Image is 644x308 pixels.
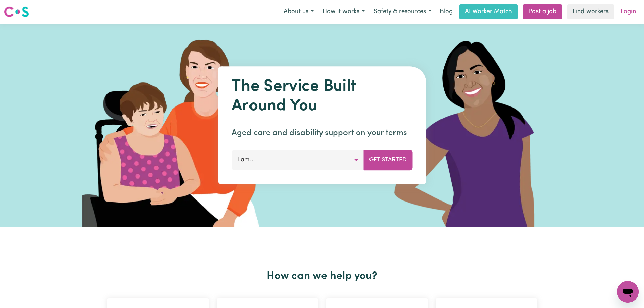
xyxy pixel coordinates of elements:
a: Post a job [523,4,562,19]
img: Careseekers logo [4,6,29,18]
button: Safety & resources [369,5,436,19]
button: I am... [232,150,364,170]
button: About us [279,5,318,19]
a: Login [617,4,640,19]
a: Find workers [567,4,614,19]
h1: The Service Built Around You [232,77,412,116]
a: Careseekers logo [4,4,29,20]
p: Aged care and disability support on your terms [232,127,412,139]
a: Blog [436,4,457,19]
iframe: Button to launch messaging window [617,281,639,303]
button: How it works [318,5,369,19]
a: AI Worker Match [459,4,518,19]
h2: How can we help you? [103,270,541,283]
button: Get Started [363,150,412,170]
